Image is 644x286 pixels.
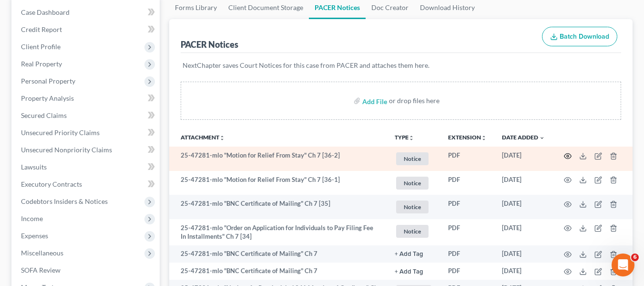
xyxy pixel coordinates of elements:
[395,269,423,275] button: + Add Tag
[396,201,429,213] span: Notice
[21,128,100,137] span: Unsecured Priority Claims
[494,195,552,219] td: [DATE]
[440,195,494,219] td: PDF
[409,135,414,141] i: unfold_more
[395,199,433,215] a: Notice
[169,171,387,195] td: 25-47281-mlo "Motion for Relief From Stay" Ch 7 [36-1]
[21,180,82,188] span: Executory Contracts
[21,266,61,274] span: SOFA Review
[183,61,619,70] p: NextChapter saves Court Notices for this case from PACER and attaches them here.
[481,135,487,141] i: unfold_more
[612,254,634,276] iframe: Intercom live chat
[440,219,494,245] td: PDF
[440,245,494,263] td: PDF
[440,263,494,280] td: PDF
[13,124,160,141] a: Unsecured Priority Claims
[13,4,160,21] a: Case Dashboard
[395,175,433,191] a: Notice
[396,177,429,190] span: Notice
[219,135,225,141] i: unfold_more
[21,146,112,154] span: Unsecured Nonpriority Claims
[169,219,387,245] td: 25-47281-mlo "Order on Application for Individuals to Pay Filing Fee In Installments" Ch 7 [34]
[396,152,429,165] span: Notice
[169,245,387,263] td: 25-47281-mlo "BNC Certificate of Mailing" Ch 7
[494,263,552,280] td: [DATE]
[389,96,440,106] div: or drop files here
[395,135,414,141] button: TYPEunfold_more
[21,214,43,222] span: Income
[440,147,494,171] td: PDF
[502,134,545,141] a: Date Added expand_more
[494,147,552,171] td: [DATE]
[21,249,63,257] span: Miscellaneous
[542,27,617,47] button: Batch Download
[169,147,387,171] td: 25-47281-mlo "Motion for Relief From Stay" Ch 7 [36-2]
[448,134,487,141] a: Extensionunfold_more
[13,176,160,193] a: Executory Contracts
[21,77,75,85] span: Personal Property
[21,42,61,51] span: Client Profile
[21,8,70,16] span: Case Dashboard
[631,254,639,261] span: 6
[440,171,494,195] td: PDF
[395,249,433,258] a: + Add Tag
[395,251,423,257] button: + Add Tag
[494,171,552,195] td: [DATE]
[21,25,62,33] span: Credit Report
[21,111,67,119] span: Secured Claims
[21,163,47,171] span: Lawsuits
[181,39,238,50] div: PACER Notices
[395,266,433,275] a: + Add Tag
[13,262,160,279] a: SOFA Review
[169,263,387,280] td: 25-47281-mlo "BNC Certificate of Mailing" Ch 7
[395,151,433,167] a: Notice
[21,94,74,102] span: Property Analysis
[13,21,160,38] a: Credit Report
[395,223,433,239] a: Notice
[539,135,545,141] i: expand_more
[13,141,160,159] a: Unsecured Nonpriority Claims
[21,232,48,240] span: Expenses
[560,32,609,41] span: Batch Download
[494,219,552,245] td: [DATE]
[494,245,552,263] td: [DATE]
[21,197,108,205] span: Codebtors Insiders & Notices
[21,60,62,68] span: Real Property
[13,90,160,107] a: Property Analysis
[13,107,160,124] a: Secured Claims
[396,225,429,238] span: Notice
[169,195,387,219] td: 25-47281-mlo "BNC Certificate of Mailing" Ch 7 [35]
[13,159,160,176] a: Lawsuits
[181,134,225,141] a: Attachmentunfold_more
